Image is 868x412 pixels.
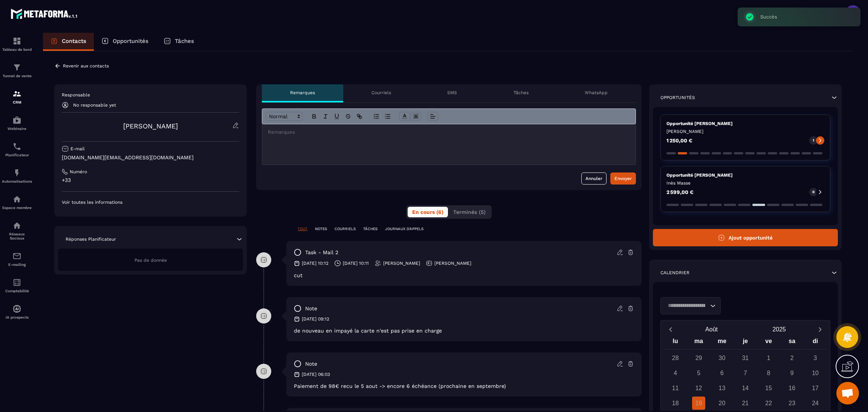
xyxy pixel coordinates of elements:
[298,226,307,232] p: TOUT
[813,138,814,143] p: 1
[449,207,490,217] button: Terminés (5)
[711,336,734,349] div: me
[581,172,607,185] button: Annuler
[2,100,32,104] p: CRM
[715,397,729,410] div: 20
[715,366,729,380] div: 6
[739,381,752,395] div: 14
[665,302,708,310] input: Search for option
[836,382,859,404] a: Ouvrir le chat
[785,381,799,395] div: 16
[687,336,711,349] div: ma
[302,260,329,266] p: [DATE] 10:12
[2,31,32,57] a: formationformationTableau de bord
[302,371,330,377] p: [DATE] 06:03
[2,110,32,136] a: automationsautomationsWebinaire
[2,163,32,189] a: automationsautomationsAutomatisations
[809,351,822,365] div: 3
[666,138,692,143] p: 1 250,00 €
[73,102,116,108] p: No responsable yet
[2,289,32,293] p: Comptabilité
[2,189,32,215] a: automationsautomationsEspace membre
[294,328,634,334] p: de nouveau en impayé la carte n'est pas prise en charge
[2,232,32,240] p: Réseaux Sociaux
[2,153,32,157] p: Planificateur
[290,90,315,96] p: Remarques
[12,116,21,125] img: automations
[757,336,780,349] div: ve
[653,229,838,246] button: Ajout opportunité
[2,206,32,210] p: Espace membre
[666,189,694,195] p: 2 599,00 €
[294,383,634,389] p: Paiement de 98€ recu le 5 aout -> encore 6 échéance (prochaine en septembre)
[412,209,443,215] span: En cours (6)
[513,90,529,96] p: Tâches
[305,360,317,368] p: note
[669,351,682,365] div: 28
[762,381,775,395] div: 15
[809,397,822,410] div: 24
[809,366,822,380] div: 10
[383,260,420,266] p: [PERSON_NAME]
[62,92,239,98] p: Responsable
[745,323,813,336] button: Open years overlay
[62,154,239,161] p: [DOMAIN_NAME][EMAIL_ADDRESS][DOMAIN_NAME]
[305,305,317,312] p: note
[175,38,194,44] p: Tâches
[666,180,824,186] p: Inès Masse
[2,215,32,246] a: social-networksocial-networkRéseaux Sociaux
[70,146,85,152] p: E-mail
[762,351,775,365] div: 1
[12,37,21,46] img: formation
[762,397,775,410] div: 22
[12,278,21,287] img: accountant
[12,195,21,204] img: automations
[12,89,21,98] img: formation
[669,366,682,380] div: 4
[2,74,32,78] p: Tunnel de vente
[664,336,687,349] div: lu
[614,175,632,182] div: Envoyer
[692,351,705,365] div: 29
[809,381,822,395] div: 17
[70,169,87,175] p: Numéro
[63,63,109,69] p: Revenir aux contacts
[62,38,86,44] p: Contacts
[11,7,78,20] img: logo
[2,47,32,52] p: Tableau de bord
[2,179,32,183] p: Automatisations
[785,351,799,365] div: 2
[43,33,94,51] a: Contacts
[94,33,156,51] a: Opportunités
[666,172,824,178] p: Opportunité [PERSON_NAME]
[692,381,705,395] div: 12
[715,381,729,395] div: 13
[2,262,32,267] p: E-mailing
[804,336,827,349] div: di
[660,95,695,101] p: Opportunités
[12,63,21,72] img: formation
[62,177,239,184] p: +33
[2,272,32,299] a: accountantaccountantComptabilité
[2,57,32,84] a: formationformationTunnel de vente
[812,189,815,195] p: 0
[678,323,746,336] button: Open months overlay
[2,127,32,131] p: Webinaire
[660,297,721,314] div: Search for option
[715,351,729,365] div: 30
[134,258,167,263] span: Pas de donnée
[692,397,705,410] div: 19
[813,324,827,334] button: Next month
[12,168,21,177] img: automations
[12,221,21,230] img: social-network
[669,397,682,410] div: 18
[123,122,178,130] a: [PERSON_NAME]
[780,336,804,349] div: sa
[12,304,21,313] img: automations
[385,226,423,232] p: JOURNAUX D'APPELS
[666,128,824,134] p: [PERSON_NAME]
[12,142,21,151] img: scheduler
[2,84,32,110] a: formationformationCRM
[62,199,239,205] p: Voir toutes les informations
[660,270,689,276] p: Calendrier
